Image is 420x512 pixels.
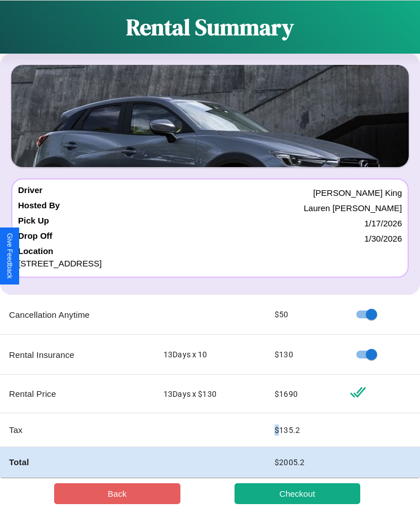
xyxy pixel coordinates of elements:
[364,216,402,231] p: 1 / 17 / 2026
[154,335,266,375] td: 13 Days x 10
[18,246,402,256] h4: Location
[266,413,341,447] td: $ 135.2
[18,185,42,200] h4: Driver
[266,447,341,478] td: $ 2005.2
[304,200,402,216] p: Lauren [PERSON_NAME]
[266,375,341,413] td: $ 1690
[6,233,14,279] div: Give Feedback
[9,347,145,362] p: Rental Insurance
[9,307,145,322] p: Cancellation Anytime
[9,456,145,468] h4: Total
[9,386,145,401] p: Rental Price
[54,483,180,504] button: Back
[18,216,49,231] h4: Pick Up
[235,483,361,504] button: Checkout
[154,375,266,413] td: 13 Days x $ 130
[126,12,294,42] h1: Rental Summary
[9,422,145,437] p: Tax
[266,295,341,335] td: $ 50
[18,200,60,216] h4: Hosted By
[18,256,402,271] p: [STREET_ADDRESS]
[266,335,341,375] td: $ 130
[313,185,402,200] p: [PERSON_NAME] King
[364,231,402,246] p: 1 / 30 / 2026
[18,231,52,246] h4: Drop Off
